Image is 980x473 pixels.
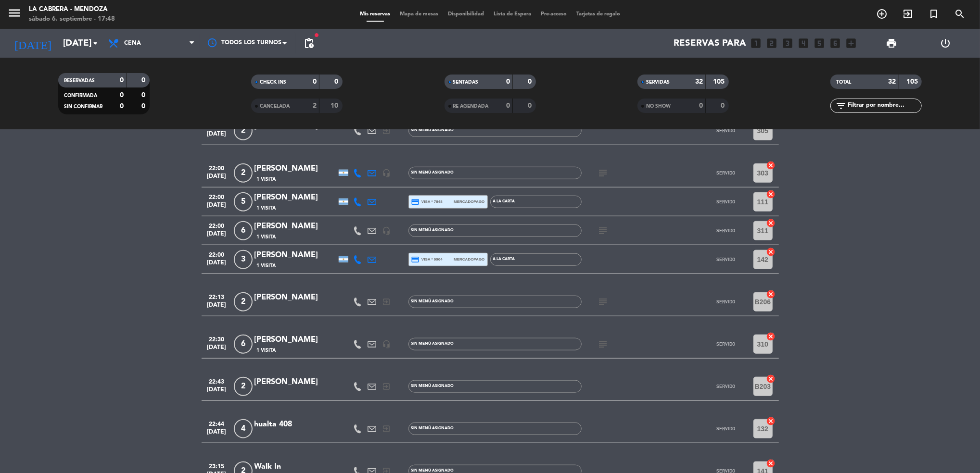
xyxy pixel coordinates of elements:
[29,5,115,14] div: LA CABRERA - MENDOZA
[443,12,489,17] span: Disponibilidad
[382,226,391,235] i: headset_mic
[702,121,750,140] button: SERVIDO
[411,469,454,473] span: Sin menú asignado
[234,121,253,140] span: 2
[257,233,276,241] span: 1 Visita
[205,162,229,173] span: 22:00
[889,78,896,85] strong: 32
[716,426,735,431] span: SERVIDO
[331,102,341,109] strong: 10
[411,198,443,206] span: visa * 7848
[493,257,515,261] span: A LA CARTA
[120,77,124,84] strong: 0
[255,249,336,261] div: [PERSON_NAME]
[716,199,735,204] span: SERVIDO
[716,128,735,133] span: SERVIDO
[7,6,22,24] button: menu
[454,199,484,205] span: mercadopago
[716,257,735,262] span: SERVIDO
[205,386,229,398] span: [DATE]
[382,169,391,177] i: headset_mic
[902,8,914,20] i: exit_to_app
[506,102,510,109] strong: 0
[257,347,276,354] span: 1 Visita
[205,220,229,231] span: 22:00
[702,419,750,438] button: SERVIDO
[702,192,750,212] button: SERVIDO
[598,167,609,179] i: subject
[411,255,443,264] span: visa * 9904
[750,37,763,50] i: looks_one
[141,92,147,99] strong: 0
[29,14,115,24] div: sábado 6. septiembre - 17:48
[646,104,671,109] span: NO SHOW
[876,8,888,20] i: add_circle_outline
[716,228,735,233] span: SERVIDO
[702,292,750,311] button: SERVIDO
[234,250,253,269] span: 3
[260,80,286,85] span: CHECK INS
[314,32,319,38] span: fiber_manual_record
[257,175,276,183] span: 1 Visita
[411,198,420,206] i: credit_card
[313,78,317,85] strong: 0
[528,102,534,109] strong: 0
[829,37,842,50] i: looks_6
[205,173,229,184] span: [DATE]
[699,102,703,109] strong: 0
[255,191,336,204] div: [PERSON_NAME]
[836,80,851,85] span: TOTAL
[205,231,229,242] span: [DATE]
[598,296,609,308] i: subject
[766,289,776,299] i: cancel
[928,8,940,20] i: turned_in_not
[124,40,141,47] span: Cena
[234,419,253,438] span: 4
[255,461,336,473] div: Walk In
[766,247,776,257] i: cancel
[528,78,534,85] strong: 0
[814,37,826,50] i: looks_5
[205,302,229,313] span: [DATE]
[646,80,670,85] span: SERVIDAS
[64,78,95,83] span: RESERVADAS
[120,103,124,110] strong: 0
[7,33,58,54] i: [DATE]
[205,418,229,429] span: 22:44
[702,163,750,183] button: SERVIDO
[695,78,703,85] strong: 32
[205,333,229,344] span: 22:30
[702,221,750,240] button: SERVIDO
[835,100,847,112] i: filter_list
[255,220,336,233] div: [PERSON_NAME]
[536,12,572,17] span: Pre-acceso
[205,249,229,260] span: 22:00
[716,170,735,175] span: SERVIDO
[234,221,253,240] span: 6
[798,37,810,50] i: looks_4
[255,291,336,304] div: [PERSON_NAME]
[766,161,776,170] i: cancel
[234,192,253,212] span: 5
[382,126,391,135] i: exit_to_app
[766,332,776,341] i: cancel
[120,92,124,99] strong: 0
[847,100,921,111] input: Filtrar por nombre...
[395,12,443,17] span: Mapa de mesas
[716,384,735,389] span: SERVIDO
[205,344,229,355] span: [DATE]
[721,102,726,109] strong: 0
[335,78,341,85] strong: 0
[702,377,750,396] button: SERVIDO
[766,189,776,199] i: cancel
[382,382,391,391] i: exit_to_app
[205,131,229,142] span: [DATE]
[453,80,479,85] span: SENTADAS
[598,338,609,350] i: subject
[411,255,420,264] i: credit_card
[64,104,102,109] span: SIN CONFIRMAR
[411,171,454,174] span: Sin menú asignado
[702,250,750,269] button: SERVIDO
[382,298,391,306] i: exit_to_app
[234,377,253,396] span: 2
